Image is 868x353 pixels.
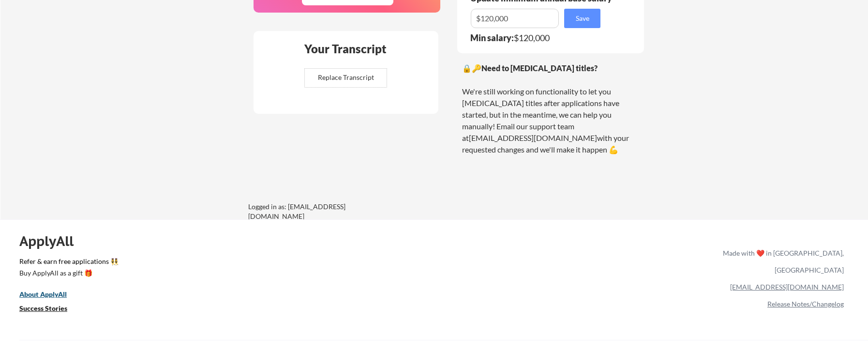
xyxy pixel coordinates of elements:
a: Success Stories [19,304,80,316]
div: Buy ApplyAll as a gift 🎁 [19,270,116,276]
u: About ApplyAll [19,290,67,298]
div: Made with ❤️ in [GEOGRAPHIC_DATA], [GEOGRAPHIC_DATA] [719,245,844,278]
strong: Need to [MEDICAL_DATA] titles? [481,63,598,73]
a: About ApplyAll [19,290,80,302]
input: E.g. $100,000 [471,9,559,28]
a: Refer & earn free applications 👯‍♀️ [19,258,521,268]
div: Your Transcript [298,43,393,55]
div: 🔒🔑 We're still working on functionality to let you [MEDICAL_DATA] titles after applications have ... [462,62,639,155]
a: [EMAIL_ADDRESS][DOMAIN_NAME] [730,283,844,291]
a: Buy ApplyAll as a gift 🎁 [19,268,116,280]
div: $120,000 [470,33,607,42]
button: Save [564,9,600,28]
div: Logged in as: [EMAIL_ADDRESS][DOMAIN_NAME] [248,202,393,221]
a: [EMAIL_ADDRESS][DOMAIN_NAME] [469,133,597,142]
a: Release Notes/Changelog [767,300,844,308]
div: ApplyAll [19,233,85,249]
u: Success Stories [19,304,67,312]
strong: Min salary: [470,32,514,43]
